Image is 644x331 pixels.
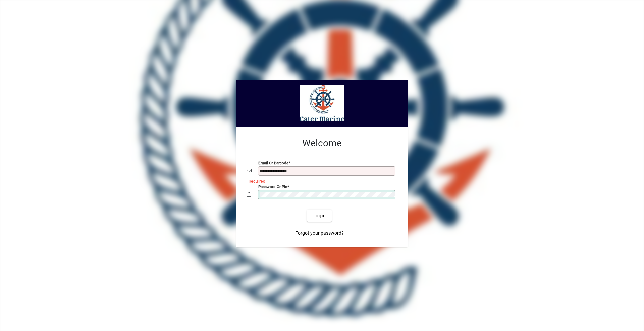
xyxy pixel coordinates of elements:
mat-error: Required [249,177,392,184]
span: Login [312,212,326,219]
mat-label: Password or Pin [258,184,287,189]
h2: Welcome [247,138,397,149]
button: Login [307,210,331,222]
a: Forgot your password? [292,227,346,239]
span: Forgot your password? [295,230,344,237]
mat-label: Email or Barcode [258,161,288,165]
